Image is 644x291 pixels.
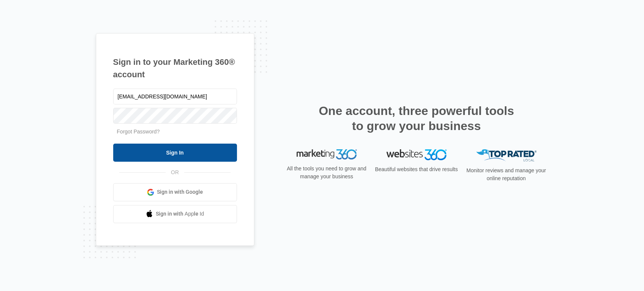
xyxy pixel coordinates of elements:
a: Sign in with Google [113,183,237,201]
input: Email [113,89,237,104]
a: Forgot Password? [117,129,160,135]
input: Sign In [113,144,237,162]
h1: Sign in to your Marketing 360® account [113,56,237,81]
img: Top Rated Local [476,149,536,162]
p: All the tools you need to grow and manage your business [284,165,369,181]
p: Beautiful websites that drive results [374,165,459,173]
img: Marketing 360 [297,149,357,160]
p: Monitor reviews and manage your online reputation [464,167,549,182]
a: Sign in with Apple Id [113,205,237,223]
span: OR [166,168,184,176]
span: Sign in with Apple Id [156,210,204,218]
h2: One account, three powerful tools to grow your business [317,103,516,133]
span: Sign in with Google [157,188,203,196]
img: Websites 360 [386,149,447,160]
